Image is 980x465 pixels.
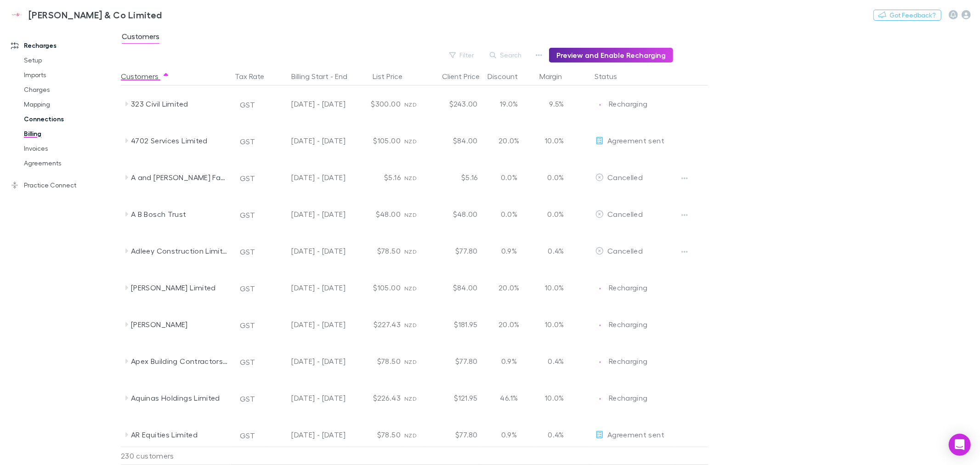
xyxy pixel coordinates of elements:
[540,172,564,183] p: 0.0%
[131,232,228,269] div: Adleey Construction Limited
[595,67,628,85] button: Status
[607,430,664,439] span: Agreement sent
[539,67,573,85] button: Margin
[270,232,346,269] div: [DATE] - [DATE]
[2,178,127,193] a: Practice Connect
[949,434,971,456] div: Open Intercom Messenger
[540,319,564,330] p: 10.0%
[540,392,564,403] p: 10.0%
[236,97,259,112] button: GST
[404,248,417,255] span: NZD
[236,318,259,333] button: GST
[121,447,231,465] div: 230 customers
[404,432,417,439] span: NZD
[426,232,482,269] div: $77.80
[121,196,713,232] div: A B Bosch TrustGST[DATE] - [DATE]$48.00NZD$48.000.0%0.0%EditCancelled
[121,85,713,122] div: 323 Civil LimitedGST[DATE] - [DATE]$300.00NZD$243.0019.0%9.5%EditRechargingRecharging
[549,48,673,62] button: Preview and Enable Recharging
[270,85,346,122] div: [DATE] - [DATE]
[426,196,482,232] div: $48.00
[349,306,404,343] div: $227.43
[607,210,643,218] span: Cancelled
[482,306,537,343] div: 20.0%
[15,112,127,126] a: Connections
[349,122,404,159] div: $105.00
[15,68,127,82] a: Imports
[482,343,537,380] div: 0.9%
[540,209,564,220] p: 0.0%
[15,141,127,156] a: Invoices
[482,159,537,196] div: 0.0%
[349,85,404,122] div: $300.00
[373,67,414,85] button: List Price
[445,50,480,61] button: Filter
[15,126,127,141] a: Billing
[426,85,482,122] div: $243.00
[28,9,162,20] h3: [PERSON_NAME] & Co Limited
[236,391,259,406] button: GST
[540,356,564,367] p: 0.4%
[404,395,417,402] span: NZD
[426,122,482,159] div: $84.00
[270,306,346,343] div: [DATE] - [DATE]
[482,122,537,159] div: 20.0%
[609,393,648,402] span: Recharging
[121,380,713,416] div: Aquinas Holdings LimitedGST[DATE] - [DATE]$226.43NZD$121.9546.1%10.0%EditRechargingRecharging
[15,97,127,112] a: Mapping
[485,50,527,61] button: Search
[131,269,228,306] div: [PERSON_NAME] Limited
[15,53,127,68] a: Setup
[482,416,537,453] div: 0.9%
[121,269,713,306] div: [PERSON_NAME] LimitedGST[DATE] - [DATE]$105.00NZD$84.0020.0%10.0%EditRechargingRecharging
[349,380,404,416] div: $226.43
[595,321,605,330] img: Recharging
[121,232,713,269] div: Adleey Construction LimitedGST[DATE] - [DATE]$78.50NZD$77.800.9%0.4%EditCancelled
[15,82,127,97] a: Charges
[131,196,228,232] div: A B Bosch Trust
[236,134,259,149] button: GST
[131,306,228,343] div: [PERSON_NAME]
[595,284,605,293] img: Recharging
[9,9,25,20] img: Epplett & Co Limited's Logo
[349,159,404,196] div: $5.16
[131,343,228,380] div: Apex Building Contractors Limited
[482,85,537,122] div: 19.0%
[131,85,228,122] div: 323 Civil Limited
[121,343,713,380] div: Apex Building Contractors LimitedGST[DATE] - [DATE]$78.50NZD$77.800.9%0.4%EditRechargingRecharging
[236,171,259,186] button: GST
[607,136,664,145] span: Agreement sent
[426,416,482,453] div: $77.80
[482,196,537,232] div: 0.0%
[270,343,346,380] div: [DATE] - [DATE]
[121,122,713,159] div: 4702 Services LimitedGST[DATE] - [DATE]$105.00NZD$84.0020.0%10.0%EditAgreement sent
[236,355,259,369] button: GST
[122,32,159,44] span: Customers
[121,67,170,85] button: Customers
[482,380,537,416] div: 46.1%
[482,269,537,306] div: 20.0%
[607,173,643,181] span: Cancelled
[131,380,228,416] div: Aquinas Holdings Limited
[426,269,482,306] div: $84.00
[609,320,648,329] span: Recharging
[235,67,275,85] button: Tax Rate
[236,244,259,259] button: GST
[442,67,491,85] button: Client Price
[270,196,346,232] div: [DATE] - [DATE]
[121,416,713,453] div: AR Equities LimitedGST[DATE] - [DATE]$78.50NZD$77.800.9%0.4%EditAgreement sent
[426,159,482,196] div: $5.16
[404,358,417,365] span: NZD
[595,100,605,109] img: Recharging
[349,343,404,380] div: $78.50
[131,159,228,196] div: A and [PERSON_NAME] Family Trust
[404,175,417,181] span: NZD
[540,98,564,109] p: 9.5%
[349,232,404,269] div: $78.50
[404,138,417,145] span: NZD
[595,394,605,403] img: Recharging
[487,67,529,85] div: Discount
[609,283,648,292] span: Recharging
[482,232,537,269] div: 0.9%
[349,196,404,232] div: $48.00
[270,380,346,416] div: [DATE] - [DATE]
